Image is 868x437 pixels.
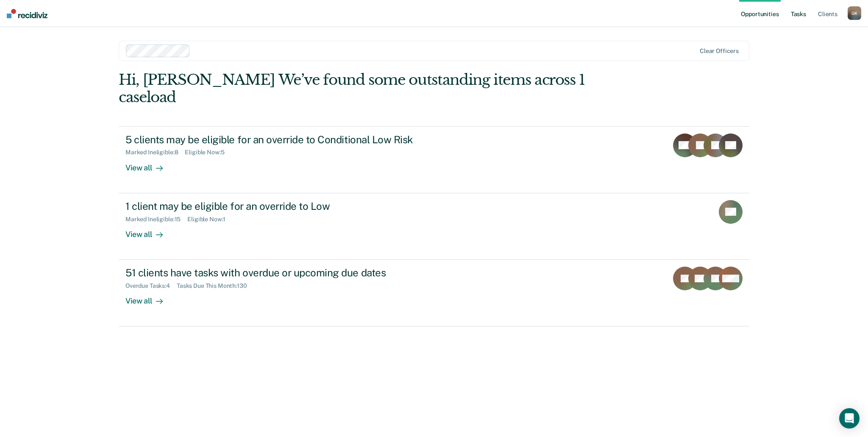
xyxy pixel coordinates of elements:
div: Marked Ineligible : 15 [125,216,187,223]
div: G K [848,6,861,20]
a: 5 clients may be eligible for an override to Conditional Low RiskMarked Ineligible:8Eligible Now:... [119,126,749,193]
div: Eligible Now : 1 [187,216,232,223]
div: Eligible Now : 5 [185,149,231,156]
div: Hi, [PERSON_NAME] We’ve found some outstanding items across 1 caseload [119,71,623,106]
div: 5 clients may be eligible for an override to Conditional Low Risk [125,134,423,146]
div: Tasks Due This Month : 130 [177,282,254,289]
div: Marked Ineligible : 8 [125,149,185,156]
button: GK [848,6,861,20]
div: View all [125,289,173,306]
a: 1 client may be eligible for an override to LowMarked Ineligible:15Eligible Now:1View all [119,193,749,260]
div: 1 client may be eligible for an override to Low [125,200,423,212]
div: 51 clients have tasks with overdue or upcoming due dates [125,267,423,279]
div: Clear officers [700,47,739,55]
div: Overdue Tasks : 4 [125,282,177,289]
div: View all [125,156,173,173]
img: Recidiviz [7,9,47,18]
div: Open Intercom Messenger [839,408,860,429]
div: View all [125,223,173,239]
a: 51 clients have tasks with overdue or upcoming due datesOverdue Tasks:4Tasks Due This Month:130Vi... [119,260,749,326]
